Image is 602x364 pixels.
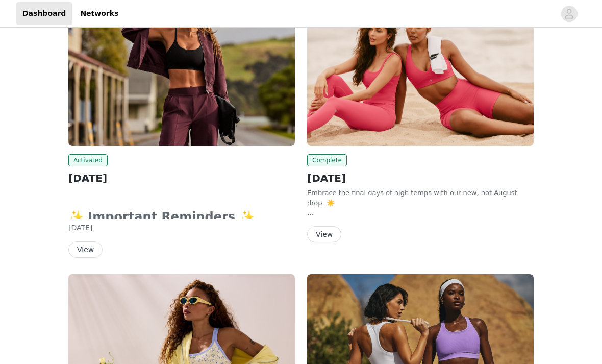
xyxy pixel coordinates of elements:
span: Activated [68,154,108,166]
button: View [68,241,103,258]
strong: ✨ Important Reminders ✨ [68,210,261,224]
a: Networks [74,2,124,25]
span: Complete [307,154,347,166]
p: Embrace the final days of high temps with our new, hot August drop. ☀️ [307,188,534,208]
a: View [307,231,341,238]
h2: [DATE] [307,171,534,186]
a: View [68,246,103,254]
span: [DATE] [68,224,92,232]
a: Dashboard [16,2,72,25]
h2: [DATE] [68,171,295,186]
button: View [307,226,341,242]
div: avatar [564,6,574,22]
